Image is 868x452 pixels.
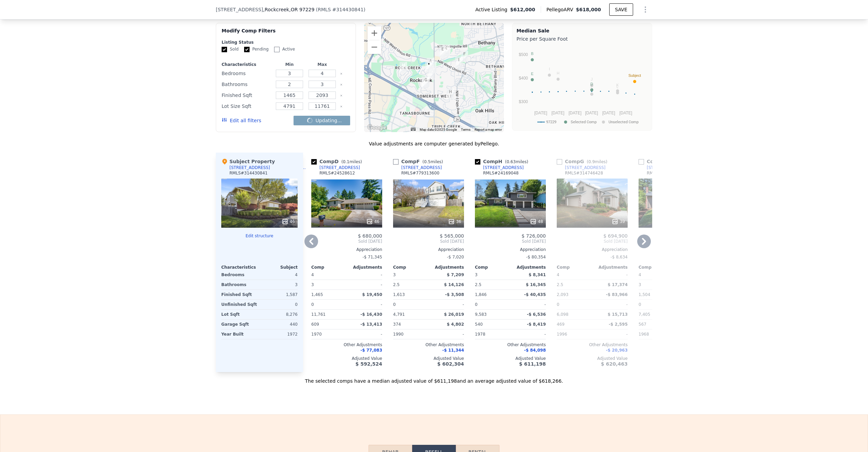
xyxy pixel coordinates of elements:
a: [STREET_ADDRESS] [475,165,524,170]
div: Other Adjustments [311,342,382,348]
div: Adjusted Value [311,356,382,361]
span: $ 592,524 [356,361,382,367]
button: Edit all filters [222,117,261,124]
div: Adjusted Value [557,356,628,361]
div: Value adjustments are computer generated by Pellego . [216,140,652,147]
span: $ 14,126 [444,282,464,287]
div: 4115 NW Carlton Ct [422,76,430,88]
div: Median Sale [517,27,648,34]
div: RMLS # 779313600 [401,170,439,176]
div: - [594,300,628,309]
div: 1,587 [261,290,298,299]
span: -$ 16,430 [360,312,382,317]
text: [DATE] [569,111,582,115]
div: Other Adjustments [393,342,464,348]
input: Sold [222,47,227,52]
span: $612,000 [510,6,535,13]
div: - [430,300,464,309]
div: Adjusted Value [475,356,546,361]
span: $ 565,000 [440,233,464,239]
div: RMLS # 24457514 [647,170,682,176]
span: ( miles) [584,159,610,164]
a: [STREET_ADDRESS] [393,165,442,170]
span: -$ 7,020 [447,255,464,259]
span: Sold [DATE] [311,239,382,244]
button: Zoom in [368,26,381,40]
div: Lot Size Sqft [222,101,272,111]
span: Map data ©2025 Google [420,128,457,131]
span: 0 [557,302,559,307]
div: Unfinished Sqft [221,300,258,309]
div: 4790 NW 188th Ave [425,60,433,72]
span: $ 694,900 [603,233,628,239]
div: - [348,280,382,289]
span: 540 [475,322,483,327]
span: 0.5 [424,159,431,164]
div: Listing Status [222,40,350,45]
span: 4,791 [393,312,405,317]
button: Clear [340,94,343,97]
div: Appreciation [311,247,382,252]
div: 46 [366,218,379,225]
div: Appreciation [639,247,709,252]
text: Subject [628,73,641,77]
button: Clear [340,72,343,75]
span: $ 7,209 [447,272,464,277]
span: $ 19,450 [362,292,382,297]
span: $ 611,198 [519,361,546,367]
div: Lot Sqft [221,310,258,319]
div: 5541 NW Deerfield Way [442,45,450,56]
div: Comp [557,265,592,270]
div: 17253 NW Countryridge Dr [455,56,463,68]
div: 5333 NW Lianna Way [461,51,468,62]
input: Active [274,47,280,52]
text: [DATE] [551,111,564,115]
span: 4 [639,272,641,277]
span: -$ 83,966 [606,292,628,297]
span: 3 [475,272,478,277]
span: 1,846 [475,292,487,297]
span: 0.9 [588,159,595,164]
text: L [616,85,618,89]
div: 0 [261,300,298,309]
div: 4 [261,270,298,280]
div: - [430,329,464,339]
div: RMLS # 24169048 [483,170,519,176]
text: $300 [519,99,528,104]
div: Year Built [221,329,258,339]
span: $ 620,463 [601,361,628,367]
button: Show Options [639,3,652,16]
div: Finished Sqft [222,90,272,100]
span: 9,583 [475,312,487,317]
span: 0 [393,302,396,307]
div: Comp [639,265,674,270]
span: RMLS [318,7,331,12]
input: Pending [244,47,250,52]
div: Appreciation [557,247,628,252]
span: ( miles) [339,159,364,164]
div: 440 [261,320,298,329]
div: 46 [282,218,295,225]
span: , Rockcreek [263,6,315,13]
span: -$ 84,098 [524,348,546,353]
div: Finished Sqft [221,290,258,299]
div: 3 [639,280,673,289]
div: The selected comps have a median adjusted value of $611,198 and an average adjusted value of $618... [216,372,652,384]
span: -$ 20,963 [606,348,628,353]
div: Bathrooms [221,280,258,289]
div: Comp [393,265,429,270]
span: Sold [DATE] [393,239,464,244]
div: Bedrooms [221,270,258,280]
text: $400 [519,76,528,81]
div: Adjustments [592,265,628,270]
div: Subject [259,265,298,270]
span: -$ 3,508 [445,292,464,297]
div: Adjustments [347,265,382,270]
span: 6,098 [557,312,568,317]
span: ( miles) [502,159,531,164]
div: [STREET_ADDRESS] [229,165,270,170]
text: D [590,82,593,86]
div: [STREET_ADDRESS] [401,165,442,170]
span: -$ 8,419 [527,322,546,327]
span: 0 [311,302,314,307]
